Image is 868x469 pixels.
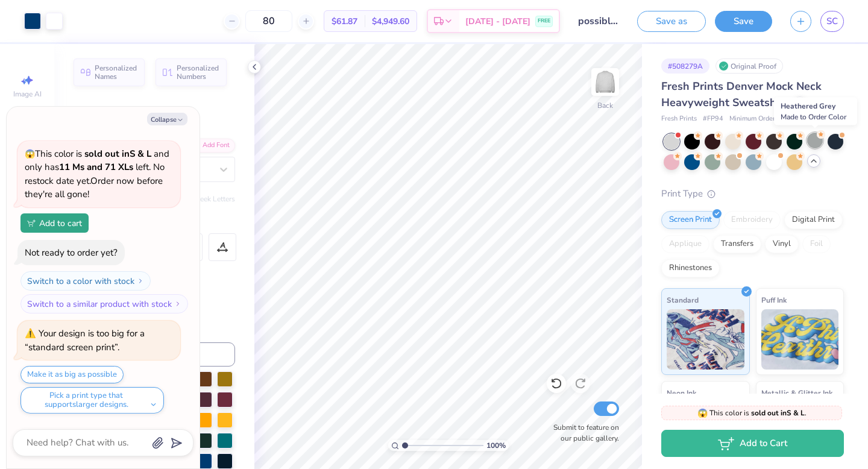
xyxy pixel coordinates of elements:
[761,294,787,306] span: Puff Ink
[25,148,169,201] span: This color is and only has left . No restock date yet. Order now before they're all gone!
[27,219,36,227] img: Add to cart
[147,113,187,125] button: Collapse
[661,114,697,124] span: Fresh Prints
[569,9,628,33] input: Untitled Design
[597,100,613,111] div: Back
[661,211,720,229] div: Screen Print
[661,430,844,457] button: Add to Cart
[13,89,42,99] span: Image AI
[715,58,783,74] div: Original Proof
[751,408,805,418] strong: sold out in S & L
[174,300,181,307] img: Switch to a similar product with stock
[802,235,831,253] div: Foil
[697,408,807,418] span: This color is .
[538,17,550,25] span: FREE
[661,79,822,110] span: Fresh Prints Denver Mock Neck Heavyweight Sweatshirt
[661,58,709,74] div: # 508279A
[761,309,839,370] img: Puff Ink
[20,294,188,313] button: Switch to a similar product with stock
[637,11,706,32] button: Save as
[95,64,137,81] span: Personalized Names
[187,139,235,153] div: Add Font
[667,294,699,306] span: Standard
[177,64,219,81] span: Personalized Numbers
[486,440,506,451] span: 100 %
[137,277,144,285] img: Switch to a color with stock
[661,235,709,253] div: Applique
[84,148,151,160] strong: sold out in S & L
[781,112,846,122] span: Made to Order Color
[25,327,145,353] div: Your design is too big for a “standard screen print”.
[729,114,790,124] span: Minimum Order: 50 +
[703,114,723,124] span: # FP94
[465,15,530,28] span: [DATE] - [DATE]
[372,15,409,28] span: $4,949.60
[20,366,124,383] button: Make it as big as possible
[820,11,844,32] a: SC
[25,247,118,259] div: Not ready to order yet?
[761,386,832,399] span: Metallic & Glitter Ink
[661,259,720,277] div: Rhinestones
[667,386,696,399] span: Neon Ink
[667,309,744,370] img: Standard
[697,408,708,419] span: 😱
[661,187,844,201] div: Print Type
[245,10,292,32] input: – –
[774,98,857,125] div: Heathered Grey
[20,213,89,233] button: Add to cart
[826,14,838,28] span: SC
[765,235,799,253] div: Vinyl
[715,11,772,32] button: Save
[20,271,151,291] button: Switch to a color with stock
[784,211,843,229] div: Digital Print
[593,70,617,94] img: Back
[332,15,357,28] span: $61.87
[59,161,133,173] strong: 11 Ms and 71 XLs
[723,211,781,229] div: Embroidery
[547,422,619,444] label: Submit to feature on our public gallery.
[25,148,35,160] span: 😱
[20,387,164,414] button: Pick a print type that supportslarger designs.
[713,235,761,253] div: Transfers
